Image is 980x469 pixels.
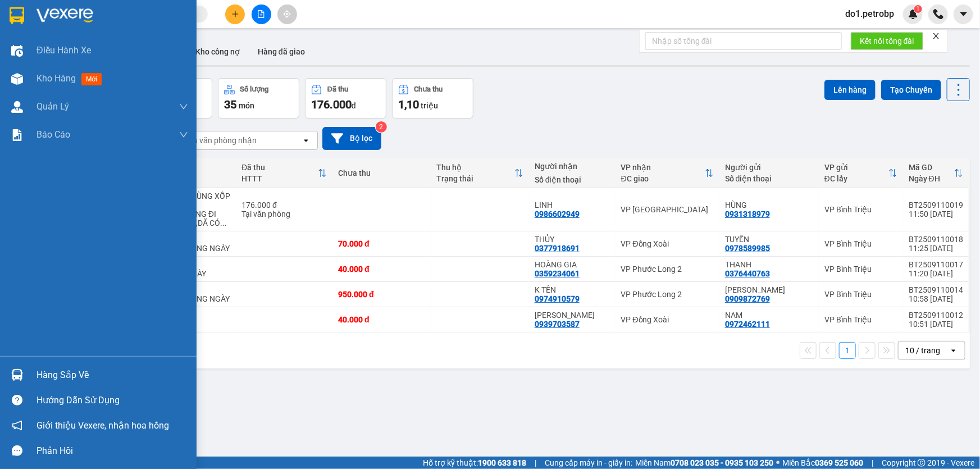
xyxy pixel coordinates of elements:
[909,163,954,172] div: Mã GD
[179,135,257,146] div: Chọn văn phòng nhận
[535,285,610,294] div: K TÊN
[725,269,770,278] div: 0376440763
[872,457,873,469] span: |
[12,420,22,431] span: notification
[725,163,813,172] div: Người gửi
[478,458,526,467] strong: 1900 633 818
[860,35,914,47] span: Kết nối tổng đài
[933,9,943,19] img: phone-icon
[535,260,610,269] div: HOÀNG GIA
[671,458,773,467] strong: 0708 023 035 - 0935 103 250
[431,158,529,188] th: Toggle SortBy
[535,244,580,253] div: 0377918691
[535,235,610,244] div: THỦY
[218,78,299,119] button: Số lượng35món
[225,4,245,24] button: plus
[909,244,963,253] div: 11:25 [DATE]
[179,102,188,111] span: down
[909,311,963,320] div: BT2509110012
[241,174,318,183] div: HTTT
[621,205,714,214] div: VP [GEOGRAPHIC_DATA]
[824,265,897,274] div: VP Bình Triệu
[725,174,813,183] div: Số điện thoại
[252,4,271,24] button: file-add
[824,174,888,183] div: ĐC lấy
[257,10,265,18] span: file-add
[37,443,188,459] div: Phản hồi
[231,10,239,18] span: plus
[423,457,526,469] span: Hỗ trợ kỹ thuật:
[37,367,188,384] div: Hàng sắp về
[916,5,920,13] span: 1
[725,235,813,244] div: TUYỀN
[949,346,958,355] svg: open
[839,342,856,359] button: 1
[725,244,770,253] div: 0978589985
[909,210,963,218] div: 11:50 [DATE]
[535,201,610,210] div: LINH
[903,158,969,188] th: Toggle SortBy
[621,163,705,172] div: VP nhận
[322,127,381,150] button: Bộ lọc
[782,457,863,469] span: Miền Bắc
[725,260,813,269] div: THANH
[954,4,973,24] button: caret-down
[81,73,102,85] span: mới
[352,101,356,110] span: đ
[635,457,773,469] span: Miền Nam
[836,7,903,21] span: do1.petrobp
[824,80,876,100] button: Lên hàng
[277,4,297,24] button: aim
[851,32,923,50] button: Kết nối tổng đài
[725,285,813,294] div: QUANG MINH
[932,32,940,40] span: close
[881,80,941,100] button: Tạo Chuyến
[909,174,954,183] div: Ngày ĐH
[621,265,714,274] div: VP Phước Long 2
[908,9,918,19] img: icon-new-feature
[824,315,897,324] div: VP Bình Triệu
[436,163,514,172] div: Thu hộ
[909,320,963,329] div: 10:51 [DATE]
[241,210,327,218] div: Tại văn phòng
[909,201,963,210] div: BT2509110019
[621,239,714,248] div: VP Đồng Xoài
[414,85,443,93] div: Chưa thu
[224,98,236,111] span: 35
[545,457,632,469] span: Cung cấp máy in - giấy in:
[12,395,22,406] span: question-circle
[37,99,69,113] span: Quản Lý
[725,311,813,320] div: NAM
[186,38,249,65] button: Kho công nợ
[725,201,813,210] div: HÙNG
[338,290,425,299] div: 950.000 đ
[436,174,514,183] div: Trạng thái
[283,10,291,18] span: aim
[421,101,438,110] span: triệu
[338,265,425,274] div: 40.000 đ
[241,163,318,172] div: Đã thu
[11,101,23,113] img: warehouse-icon
[220,218,227,227] span: ...
[535,162,610,171] div: Người nhận
[376,121,387,133] sup: 2
[621,290,714,299] div: VP Phước Long 2
[12,445,22,456] span: message
[725,210,770,218] div: 0931318979
[909,235,963,244] div: BT2509110018
[959,9,969,19] span: caret-down
[621,315,714,324] div: VP Đồng Xoài
[392,78,473,119] button: Chưa thu1,10 triệu
[338,169,425,177] div: Chưa thu
[11,129,23,141] img: solution-icon
[909,269,963,278] div: 11:20 [DATE]
[10,7,24,24] img: logo-vxr
[824,205,897,214] div: VP Bình Triệu
[249,38,314,65] button: Hàng đã giao
[338,239,425,248] div: 70.000 đ
[302,136,311,145] svg: open
[535,320,580,329] div: 0939703587
[239,101,254,110] span: món
[236,158,332,188] th: Toggle SortBy
[918,459,926,467] span: copyright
